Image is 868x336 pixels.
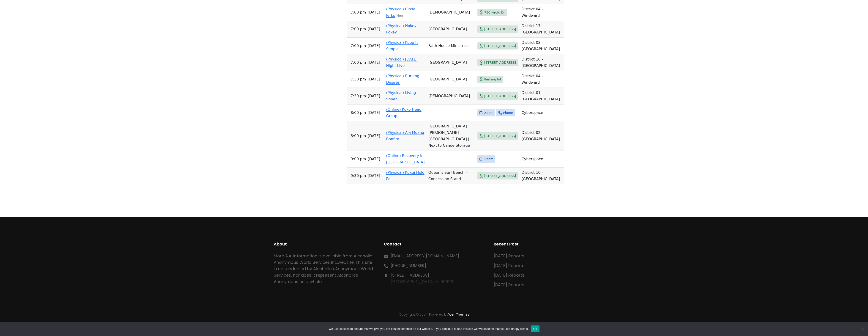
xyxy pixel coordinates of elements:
a: (Physical) Living Sober [386,91,416,101]
a: (Online) Koko Head Group [386,107,422,118]
a: [DATE] Reports [494,263,524,268]
span: 7:00 PM [351,59,366,66]
span: We use cookies to ensure that we give you the best experience on our website. If you continue to ... [329,327,528,331]
td: Cyberspace [520,105,564,121]
span: [STREET_ADDRESS] [484,60,516,66]
span: [DATE] [368,110,380,116]
span: [DATE] [368,156,380,162]
h2: Recent Post [494,241,594,247]
td: District 02 - [GEOGRAPHIC_DATA] [520,38,564,54]
span: Phone [503,110,513,116]
td: District 10 - [GEOGRAPHIC_DATA] [520,54,564,71]
span: [DATE] [368,173,380,179]
span: [STREET_ADDRESS] [484,173,516,179]
td: District 04 - Windward [520,4,564,21]
td: District 01 - [GEOGRAPHIC_DATA] [520,88,564,105]
h2: Contact [384,241,485,247]
span: [DATE] [368,59,380,66]
td: [GEOGRAPHIC_DATA] [PERSON_NAME][GEOGRAPHIC_DATA] | Next to Canoe Storage [427,121,476,151]
td: District 04 - Windward [520,71,564,88]
span: 7:00 PM [351,9,366,16]
span: [DATE] [368,76,380,83]
a: [DATE] Reports [494,253,524,259]
span: Parking lot [484,77,501,82]
span: Zoom [484,110,493,116]
a: [PHONE_NUMBER] [391,263,426,268]
td: Queen's Surf Beach - Concession Stand [427,168,476,184]
a: Wen Themes [448,312,469,317]
span: 8:00 PM [351,133,366,139]
td: Cyberspace [520,151,564,168]
span: [DATE] [368,93,380,99]
span: [DATE] [368,133,380,139]
a: [DATE] Reports [494,272,524,278]
span: 8:00 PM [351,110,366,116]
td: District 17 - [GEOGRAPHIC_DATA] [520,21,564,38]
span: [DATE] [368,43,380,49]
a: [EMAIL_ADDRESS][DOMAIN_NAME] [391,253,459,259]
p: Copyright © 2024. Powered by [274,312,594,317]
p: More A.A. information is available from Alcoholic Anonymous World Services Inc. . This site is no... [274,253,375,285]
span: 9:00 PM [351,156,366,162]
a: (Online) Recovery in [GEOGRAPHIC_DATA] [386,154,425,164]
a: (Physical) Circle Jerks [386,7,416,18]
p: [GEOGRAPHIC_DATA] HI 96826 [391,272,453,285]
td: Faith House Ministries [427,38,476,54]
h2: About [274,241,375,247]
span: [DATE] [368,26,380,32]
a: (Physical) Hokey Pokey [386,24,416,34]
td: [DEMOGRAPHIC_DATA] [427,88,476,105]
span: [DATE] [368,9,380,16]
span: [STREET_ADDRESS] [484,93,516,99]
a: (Physical) Burning Desires [386,74,419,85]
button: Ok [531,325,539,332]
a: [STREET_ADDRESS] [391,272,429,278]
td: District 02 - [GEOGRAPHIC_DATA] [520,121,564,151]
a: (Physical) Ala Moana Bonfire [386,130,424,141]
td: [GEOGRAPHIC_DATA] [427,71,476,88]
span: 780 Keolu Dr [484,10,505,15]
td: [GEOGRAPHIC_DATA] [427,54,476,71]
span: 7:30 PM [351,93,366,99]
a: website [338,259,354,265]
span: Zoom [484,156,493,162]
small: Men [396,14,403,17]
span: 7:30 PM [351,76,366,83]
span: No [860,327,865,331]
td: [DEMOGRAPHIC_DATA] [427,4,476,21]
td: District 10 - [GEOGRAPHIC_DATA] [520,168,564,184]
a: [DATE] Reports [494,282,524,288]
td: [GEOGRAPHIC_DATA] [427,21,476,38]
span: 7:00 PM [351,43,366,49]
span: [STREET_ADDRESS] [484,26,516,32]
span: 9:30 PM [351,173,366,179]
a: (Physical) Kukui Hele Po [386,170,424,181]
span: 7:00 PM [351,26,366,32]
span: [STREET_ADDRESS] [484,133,516,139]
a: (Physical) [DATE] Night Live [386,57,418,68]
span: [STREET_ADDRESS] [484,43,516,49]
a: (Physical) Keep It Simple [386,40,418,51]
